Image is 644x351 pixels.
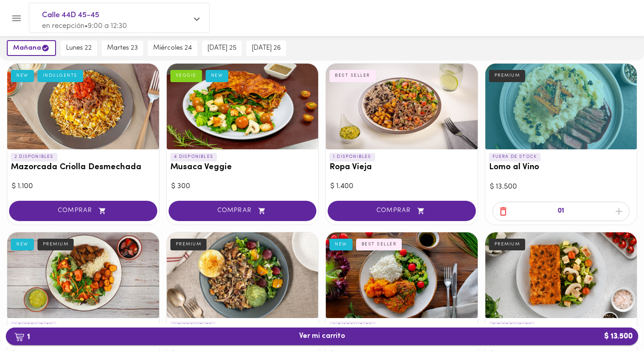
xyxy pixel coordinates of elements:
[42,23,127,30] span: en recepción • 9:00 a 12:30
[489,163,634,172] h3: Lomo al Vino
[329,239,353,250] div: NEW
[11,70,34,82] div: NEW
[328,201,476,221] button: COMPRAR
[42,9,188,21] span: Calle 44D 45-45
[170,163,315,172] h3: Musaca Veggie
[107,44,138,52] span: martes 23
[13,44,50,52] span: mañana
[329,163,474,172] h3: Ropa Vieja
[66,44,92,52] span: lunes 22
[326,64,478,149] div: Ropa Vieja
[9,201,157,221] button: COMPRAR
[9,331,35,342] b: 1
[102,41,143,56] button: martes 23
[14,333,24,342] img: cart.png
[592,299,635,342] iframe: Messagebird Livechat Widget
[170,239,207,250] div: PREMIUM
[490,182,633,192] div: $ 13.500
[329,153,375,161] p: 1 DISPONIBLES
[206,70,229,82] div: NEW
[329,70,376,82] div: BEST SELLER
[171,181,314,192] div: $ 300
[61,41,97,56] button: lunes 22
[153,44,192,52] span: miércoles 24
[489,239,526,250] div: PREMIUM
[6,328,638,345] button: 1Ver mi carrito$ 13.500
[7,40,56,56] button: mañana
[202,41,242,56] button: [DATE] 25
[326,232,478,318] div: Pollo de la Nona
[38,70,83,82] div: INDULGENTE
[11,163,155,172] h3: Mazorcada Criolla Desmechada
[167,64,319,149] div: Musaca Veggie
[167,232,319,318] div: Bowl de Lechona
[20,207,146,215] span: COMPRAR
[299,332,345,341] span: Ver mi carrito
[246,41,286,56] button: [DATE] 26
[11,153,57,161] p: 2 DISPONIBLES
[5,7,28,29] button: Menu
[11,239,34,250] div: NEW
[485,232,637,318] div: Lasagna Mixta
[356,239,402,250] div: BEST SELLER
[170,153,217,161] p: 4 DISPONIBLES
[252,44,281,52] span: [DATE] 26
[180,207,306,215] span: COMPRAR
[38,239,74,250] div: PREMIUM
[558,206,564,217] p: 01
[339,207,465,215] span: COMPRAR
[330,181,473,192] div: $ 1.400
[485,64,637,149] div: Lomo al Vino
[12,181,155,192] div: $ 1.100
[7,232,159,318] div: Lomo saltado
[207,44,236,52] span: [DATE] 25
[169,201,317,221] button: COMPRAR
[7,64,159,149] div: Mazorcada Criolla Desmechada
[148,41,197,56] button: miércoles 24
[170,70,202,82] div: VEGGIE
[489,70,526,82] div: PREMIUM
[489,153,541,161] p: FUERA DE STOCK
